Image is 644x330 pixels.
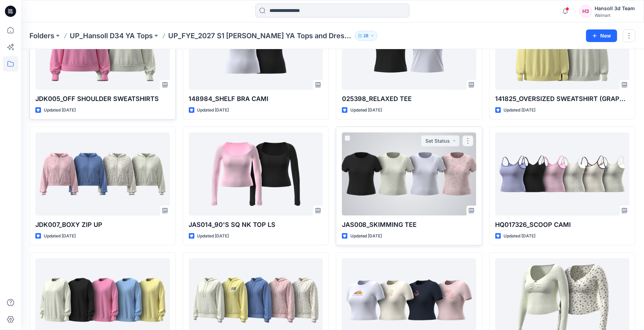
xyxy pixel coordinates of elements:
[364,32,369,40] p: 28
[197,233,229,240] p: Updated [DATE]
[70,31,153,41] a: UP_Hansoll D34 YA Tops
[350,107,382,114] p: Updated [DATE]
[44,107,76,114] p: Updated [DATE]
[586,29,617,42] button: New
[495,220,630,230] p: HQ017326_SCOOP CAMI
[189,94,323,104] p: 148984_SHELF BRA CAMI
[342,94,477,104] p: 025398_RELAXED TEE
[595,4,635,13] div: Hansoll 3d Team
[189,133,323,216] a: JAS014_90'S SQ NK TOP LS
[197,107,229,114] p: Updated [DATE]
[35,133,170,216] a: JDK007_BOXY ZIP UP
[504,107,536,114] p: Updated [DATE]
[44,233,76,240] p: Updated [DATE]
[342,220,477,230] p: JAS008_SKIMMING TEE
[350,233,382,240] p: Updated [DATE]
[342,133,477,216] a: JAS008_SKIMMING TEE
[35,94,170,104] p: JDK005_OFF SHOULDER SWEATSHIRTS
[189,220,323,230] p: JAS014_90'S SQ NK TOP LS
[29,31,54,41] a: Folders
[504,233,536,240] p: Updated [DATE]
[595,13,635,18] div: Walmart
[580,5,592,18] div: H3
[355,31,378,41] button: 28
[35,220,170,230] p: JDK007_BOXY ZIP UP
[495,94,630,104] p: 141825_OVERSIZED SWEATSHIRT (GRAPHIC)
[168,31,352,41] p: UP_FYE_2027 S1 [PERSON_NAME] YA Tops and Dresses
[495,133,630,216] a: HQ017326_SCOOP CAMI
